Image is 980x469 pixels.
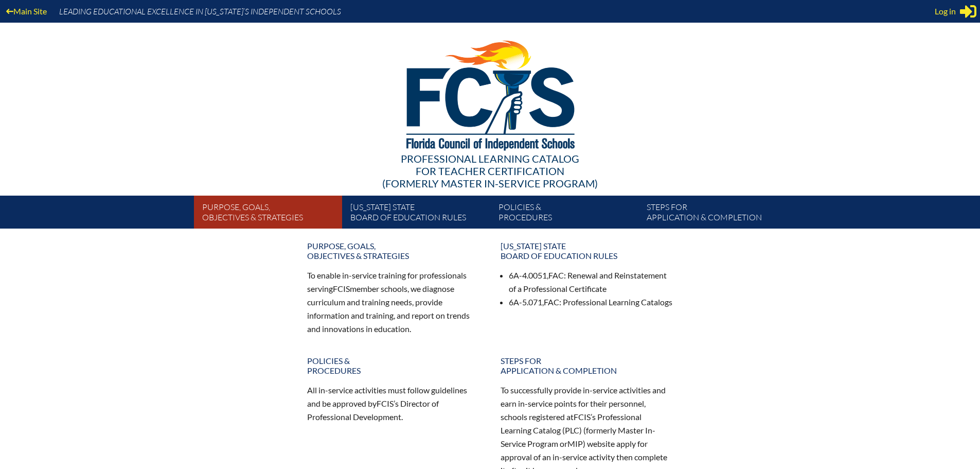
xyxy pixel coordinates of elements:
span: for Teacher Certification [416,165,564,177]
a: Steps forapplication & completion [643,200,791,229]
a: Policies &Procedures [301,352,486,379]
a: Main Site [2,4,51,18]
span: PLC [565,425,579,435]
img: FCISlogo221.eps [384,23,596,163]
span: FAC [548,270,564,280]
a: [US_STATE] StateBoard of Education rules [346,200,494,229]
span: FAC [544,297,559,307]
a: Steps forapplication & completion [494,352,680,379]
li: 6A-4.0051, : Renewal and Reinstatement of a Professional Certificate [509,269,673,296]
a: Purpose, goals,objectives & strategies [301,237,486,265]
a: Purpose, goals,objectives & strategies [198,200,346,229]
svg: Sign in or register [960,3,976,20]
p: All in-service activities must follow guidelines and be approved by ’s Director of Professional D... [307,384,480,424]
li: 6A-5.071, : Professional Learning Catalogs [509,296,673,309]
span: Log in [935,5,956,18]
span: FCIS [377,398,394,408]
span: MIP [567,439,583,448]
p: To enable in-service training for professionals serving member schools, we diagnose curriculum an... [307,269,480,335]
span: FCIS [574,412,591,422]
div: Professional Learning Catalog (formerly Master In-service Program) [194,152,787,189]
a: Policies &Procedures [494,200,643,229]
a: [US_STATE] StateBoard of Education rules [494,237,680,265]
span: FCIS [333,284,350,293]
